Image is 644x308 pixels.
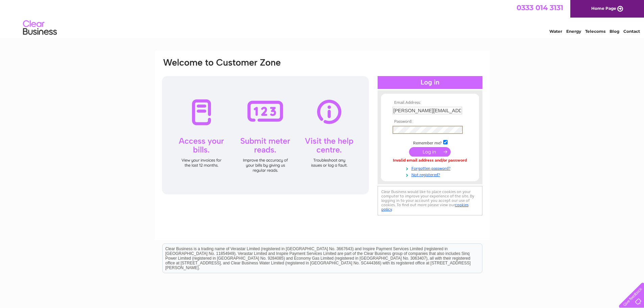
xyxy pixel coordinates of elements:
div: Invalid email address and/or password [392,158,468,163]
th: Email Address: [391,100,469,105]
a: Telecoms [585,29,605,34]
a: 0333 014 3131 [517,3,563,12]
a: Water [549,29,562,34]
a: Contact [623,29,640,34]
a: Not registered? [392,171,469,177]
div: Clear Business would like to place cookies on your computer to improve your experience of the sit... [378,186,482,215]
th: Password: [391,119,469,124]
a: Forgotten password? [392,165,469,171]
a: cookies policy [381,203,469,212]
img: logo.png [23,18,57,38]
td: Remember me? [391,139,469,146]
a: Energy [566,29,581,34]
div: Clear Business is a trading name of Verastar Limited (registered in [GEOGRAPHIC_DATA] No. 3667643... [163,4,482,33]
a: Blog [610,29,619,34]
input: Submit [409,147,451,157]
